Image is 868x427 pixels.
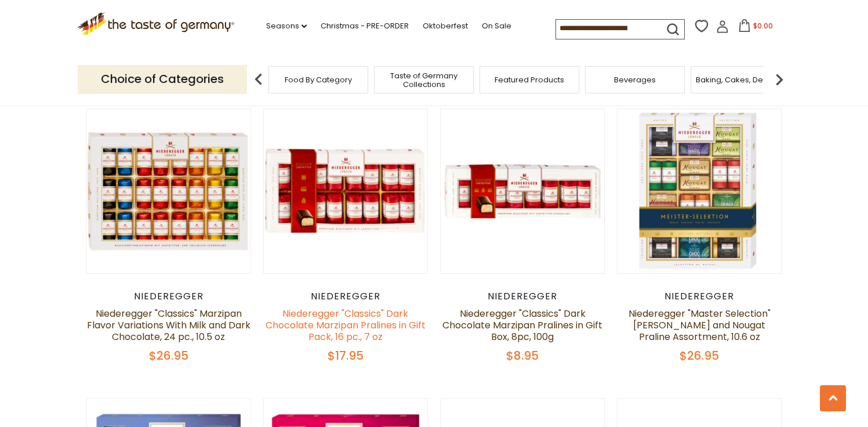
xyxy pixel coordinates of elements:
[442,307,602,343] a: Niederegger "Classics" Dark Chocolate Marzipan Pralines in Gift Box, 8pc, 100g
[440,291,605,302] div: Niederegger
[495,75,564,84] a: Featured Products
[731,19,780,37] button: $0.00
[680,348,719,364] span: $26.95
[328,348,364,364] span: $17.95
[506,348,539,364] span: $8.95
[768,68,791,91] img: next arrow
[78,65,247,93] p: Choice of Categories
[263,291,428,302] div: Niederegger
[696,75,786,84] a: Baking, Cakes, Desserts
[377,71,470,89] a: Taste of Germany Collections
[86,291,252,302] div: Niederegger
[629,307,771,343] a: Niederegger "Master Selection" [PERSON_NAME] and Nougat Praline Assortment, 10.6 oz
[149,348,188,364] span: $26.95
[423,20,468,32] a: Oktoberfest
[264,109,428,273] img: Niederegger
[482,20,511,32] a: On Sale
[618,109,782,273] img: Niederegger
[87,109,251,273] img: Niederegger
[247,68,270,91] img: previous arrow
[321,20,409,32] a: Christmas - PRE-ORDER
[87,307,250,343] a: Niederegger "Classics" Marzipan Flavor Variations With Milk and Dark Chocolate, 24 pc., 10.5 oz
[266,307,426,343] a: Niederegger "Classics" Dark Chocolate Marzipan Pralines in Gift Pack, 16 pc., 7 oz
[614,75,656,84] a: Beverages
[266,20,307,32] a: Seasons
[617,291,782,302] div: Niederegger
[285,75,352,84] a: Food By Category
[441,109,605,273] img: Niederegger
[753,21,773,31] span: $0.00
